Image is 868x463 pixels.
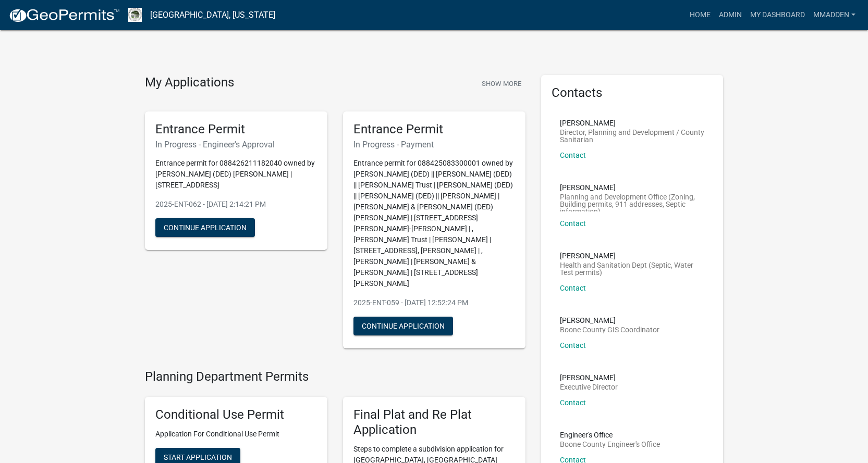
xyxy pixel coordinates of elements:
[353,297,515,308] p: 2025-ENT-059 - [DATE] 12:52:24 PM
[552,85,713,101] h5: Contacts
[353,317,453,335] button: Continue Application
[155,122,317,137] h5: Entrance Permit
[560,129,705,143] p: Director, Planning and Development / County Sanitarian
[155,429,317,440] p: Application For Conditional Use Permit
[164,453,232,461] span: Start Application
[155,158,317,191] p: Entrance permit for 088426211182040 owned by [PERSON_NAME] (DED) [PERSON_NAME] | [STREET_ADDRESS]
[560,341,586,349] a: Contact
[715,5,746,25] a: Admin
[353,140,515,149] h6: In Progress - Payment
[560,431,660,439] p: Engineer's Office
[155,140,317,149] h6: In Progress - Engineer's Approval
[478,75,525,92] button: Show More
[560,317,659,324] p: [PERSON_NAME]
[560,119,705,127] p: [PERSON_NAME]
[353,122,515,137] h5: Entrance Permit
[686,5,715,25] a: Home
[145,75,234,91] h4: My Applications
[560,374,618,381] p: [PERSON_NAME]
[145,369,525,384] h4: Planning Department Permits
[353,407,515,437] h5: Final Plat and Re Plat Application
[809,5,860,25] a: mmadden
[353,158,515,289] p: Entrance permit for 088425083300001 owned by [PERSON_NAME] (DED) || [PERSON_NAME] (DED) || [PERSO...
[155,218,255,237] button: Continue Application
[560,441,660,448] p: Boone County Engineer's Office
[155,407,317,422] h5: Conditional Use Permit
[128,8,142,22] img: Boone County, Iowa
[560,326,659,333] p: Boone County GIS Coordinator
[560,261,705,276] p: Health and Sanitation Dept (Septic, Water Test permits)
[746,5,809,25] a: My Dashboard
[560,151,586,159] a: Contact
[560,184,705,191] p: [PERSON_NAME]
[150,6,275,24] a: [GEOGRAPHIC_DATA], [US_STATE]
[560,193,705,211] p: Planning and Development Office (Zoning, Building permits, 911 addresses, Septic information)
[560,383,618,391] p: Executive Director
[560,284,586,292] a: Contact
[155,199,317,210] p: 2025-ENT-062 - [DATE] 2:14:21 PM
[560,252,705,259] p: [PERSON_NAME]
[560,398,586,407] a: Contact
[560,219,586,228] a: Contact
